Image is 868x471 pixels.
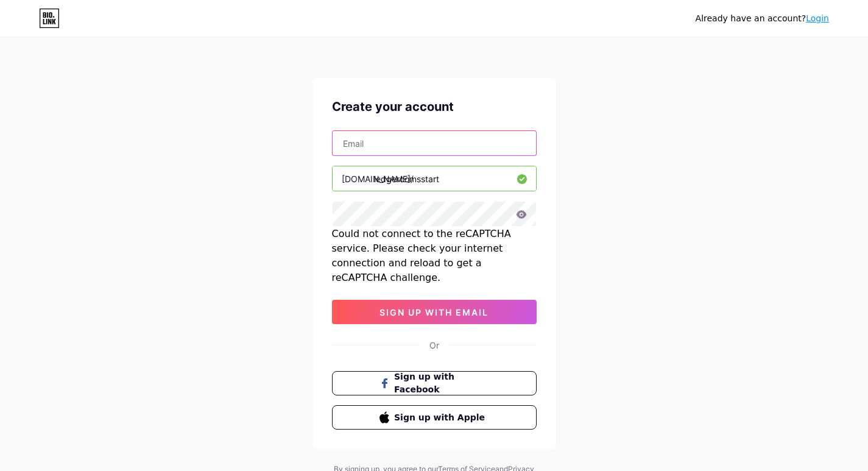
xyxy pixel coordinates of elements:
div: Already have an account? [696,12,829,25]
span: Sign up with Apple [394,411,489,424]
input: username [333,166,536,191]
span: Sign up with Facebook [394,370,489,396]
div: Or [429,339,439,352]
button: Sign up with Apple [332,405,537,430]
span: sign up with email [379,307,489,317]
input: Email [333,131,536,155]
a: Login [806,13,829,23]
div: [DOMAIN_NAME]/ [342,172,414,185]
button: Sign up with Facebook [332,371,537,395]
div: Create your account [332,97,537,116]
div: Could not connect to the reCAPTCHA service. Please check your internet connection and reload to g... [332,227,537,285]
button: sign up with email [332,300,537,324]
